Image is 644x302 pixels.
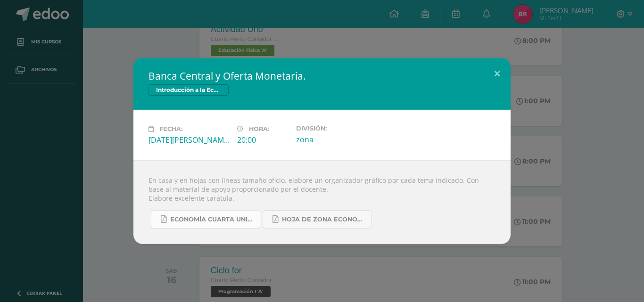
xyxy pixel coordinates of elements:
[151,210,260,229] a: ECONOMÍA CUARTA UNIDAD.pdf
[484,58,511,90] button: Close (Esc)
[296,125,377,132] label: División:
[263,210,372,229] a: Hoja de Zona Economía.pdf
[282,216,367,223] span: Hoja de Zona Economía.pdf
[237,135,289,145] div: 20:00
[159,125,182,132] span: Fecha:
[133,160,511,244] div: En casa y en hojas con líneas tamaño oficio, elabore un organizador gráfico por cada tema indicad...
[249,125,269,132] span: Hora:
[149,69,495,82] h2: Banca Central y Oferta Monetaria.
[170,216,255,223] span: ECONOMÍA CUARTA UNIDAD.pdf
[149,84,229,96] span: Introducción a la Economía
[149,135,230,145] div: [DATE][PERSON_NAME]
[296,134,377,145] div: zona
